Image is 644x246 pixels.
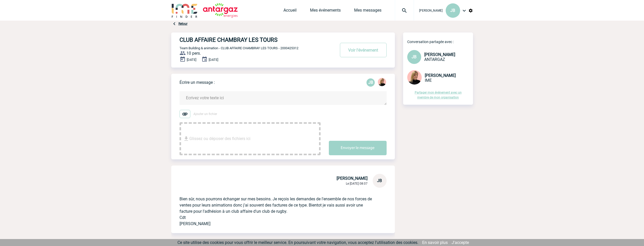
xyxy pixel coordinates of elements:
[180,37,320,43] h4: CLUB AFFAIRE CHAMBRAY LES TOURS
[366,78,375,87] p: JB
[340,43,387,57] button: Voir l'événement
[178,22,188,26] a: Retour
[193,112,217,116] span: Ajouter un fichier
[346,182,368,185] span: Le [DATE] 08:07
[425,78,432,83] span: IME
[412,54,417,59] span: JB
[424,52,455,57] span: [PERSON_NAME]
[425,73,456,78] span: [PERSON_NAME]
[180,80,215,85] p: Écrire un message :
[337,176,368,181] span: [PERSON_NAME]
[171,3,198,18] img: IME-Finder
[183,136,189,142] img: file_download.svg
[329,141,387,155] button: Envoyer le message
[407,40,473,44] p: Conversation partagée avec :
[366,78,375,87] div: Jérémy BIDAUT
[378,78,386,86] img: 131233-0.png
[180,188,372,227] p: Bien sûr, nous pourrons échanger sur mes besoins. Je reçois les demandes de l'ensemble de nos for...
[450,8,455,13] span: JB
[419,9,443,12] span: [PERSON_NAME]
[452,240,469,245] a: J'accepte
[377,178,382,183] span: JB
[378,78,386,87] div: Estelle PERIOU
[407,70,422,85] img: 131233-0.png
[283,8,297,15] a: Accueil
[189,126,250,152] span: Glissez ou déposer des fichiers ici
[209,58,218,62] span: [DATE]
[187,58,196,62] span: [DATE]
[180,46,298,50] span: Team Building & animation - CLUB AFFAIRE CHAMBRAY LES TOURS - 2000425312
[415,91,462,99] a: Partager mon événement avec un membre de mon organisation
[422,240,448,245] a: En savoir plus
[310,8,341,15] a: Mes événements
[354,8,381,15] a: Mes messages
[424,57,445,62] span: ANTARGAZ
[186,51,201,56] span: 10 pers.
[177,240,418,245] span: Ce site utilise des cookies pour vous offrir le meilleur service. En poursuivant votre navigation...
